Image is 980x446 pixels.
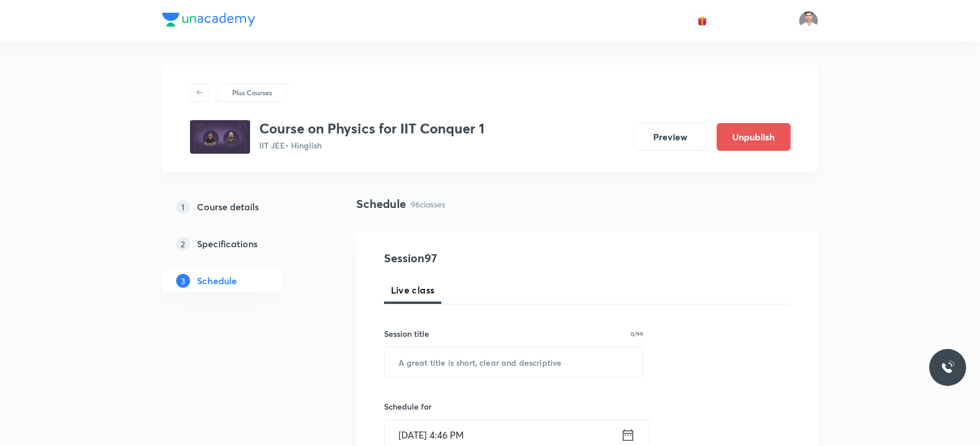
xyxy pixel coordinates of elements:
[385,347,643,377] input: A great title is short, clear and descriptive
[259,139,485,151] p: IIT JEE • Hinglish
[162,195,319,218] a: 1Course details
[190,120,250,154] img: 9f45ac594d33438b89b6089bafb73e1d.jpg
[384,400,644,412] h6: Schedule for
[799,11,818,31] img: Mant Lal
[162,13,255,29] a: Company Logo
[162,13,255,27] img: Company Logo
[162,232,319,255] a: 2Specifications
[384,328,429,340] h6: Session title
[391,283,435,297] span: Live class
[384,250,595,267] h4: Session 97
[631,331,643,337] p: 0/99
[941,360,955,374] img: ttu
[176,274,190,288] p: 3
[197,237,258,251] h5: Specifications
[232,87,272,98] p: Plus Courses
[197,274,237,288] h5: Schedule
[176,237,190,251] p: 2
[634,123,707,151] button: Preview
[356,195,406,213] h4: Schedule
[693,12,711,30] button: avatar
[176,200,190,214] p: 1
[697,16,707,26] img: avatar
[717,123,791,151] button: Unpublish
[259,120,485,137] h3: Course on Physics for IIT Conquer 1
[197,200,259,214] h5: Course details
[411,198,445,210] p: 96 classes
